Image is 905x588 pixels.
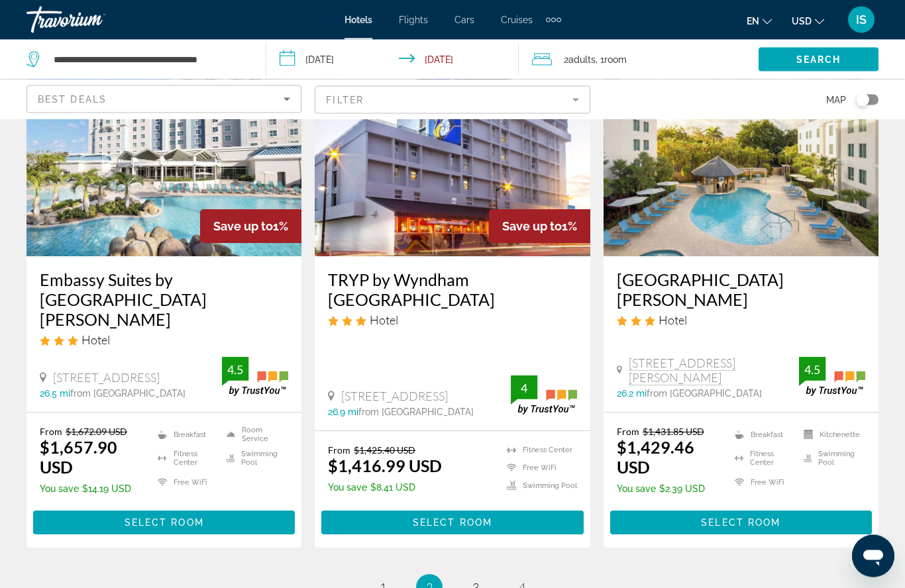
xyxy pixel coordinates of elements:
[266,40,519,79] button: Check-in date: Nov 21, 2025 Check-out date: Nov 28, 2025
[596,50,627,69] span: , 1
[370,313,398,328] span: Hotel
[799,362,825,378] div: 4.5
[27,45,301,257] img: Hotel image
[610,511,872,535] button: Select Room
[647,389,762,399] span: from [GEOGRAPHIC_DATA]
[321,514,583,529] a: Select Room
[759,48,878,72] button: Search
[617,484,656,495] span: You save
[328,313,576,328] div: 3 star Hotel
[797,426,865,444] li: Kitchenette
[328,407,358,418] span: 26.9 mi
[151,450,219,467] li: Fitness Center
[33,514,295,529] a: Select Room
[399,15,428,25] a: Flights
[341,389,448,404] span: [STREET_ADDRESS]
[213,220,273,234] span: Save up to
[617,389,647,399] span: 26.2 mi
[40,484,79,495] span: You save
[40,270,288,330] a: Embassy Suites by [GEOGRAPHIC_DATA][PERSON_NAME]
[501,15,533,25] a: Cruises
[701,518,780,528] span: Select Room
[413,518,492,528] span: Select Room
[454,15,474,25] span: Cars
[151,426,219,444] li: Breakfast
[519,40,759,79] button: Travelers: 2 adults, 0 children
[53,371,160,385] span: [STREET_ADDRESS]
[222,362,248,378] div: 4.5
[796,54,841,65] span: Search
[40,438,117,477] ins: $1,657.90 USD
[328,483,442,493] p: $8.41 USD
[502,220,562,234] span: Save up to
[792,11,824,30] button: Change currency
[511,381,537,397] div: 4
[315,85,590,115] button: Filter
[852,535,894,577] iframe: Botón para iniciar la ventana de mensajería
[792,16,812,26] span: USD
[40,389,70,399] span: 26.5 mi
[33,511,295,535] button: Select Room
[125,518,204,528] span: Select Room
[610,514,872,529] a: Select Room
[844,6,878,34] button: User Menu
[40,333,288,348] div: 3 star Hotel
[617,270,865,310] a: [GEOGRAPHIC_DATA][PERSON_NAME]
[728,474,796,491] li: Free WiFi
[826,91,846,109] span: Map
[40,426,62,438] span: From
[66,426,127,438] del: $1,672.09 USD
[846,94,878,106] button: Toggle map
[617,438,694,477] ins: $1,429.46 USD
[328,456,442,476] ins: $1,416.99 USD
[500,481,577,492] li: Swimming Pool
[81,333,110,348] span: Hotel
[728,426,796,444] li: Breakfast
[328,483,367,493] span: You save
[604,54,627,65] span: Room
[747,16,759,26] span: en
[511,376,577,415] img: trustyou-badge.svg
[643,426,704,438] del: $1,431.85 USD
[220,450,288,467] li: Swimming Pool
[315,45,590,257] img: Hotel image
[617,484,718,495] p: $2.39 USD
[546,9,561,30] button: Extra navigation items
[200,210,301,244] div: 1%
[328,270,576,310] a: TRYP by Wyndham [GEOGRAPHIC_DATA]
[222,358,288,397] img: trustyou-badge.svg
[564,50,596,69] span: 2
[489,210,590,244] div: 1%
[354,445,415,456] del: $1,425.40 USD
[151,474,219,491] li: Free WiFi
[659,313,687,328] span: Hotel
[568,54,596,65] span: Adults
[38,94,107,105] span: Best Deals
[70,389,186,399] span: from [GEOGRAPHIC_DATA]
[856,13,867,26] span: IS
[358,407,474,418] span: from [GEOGRAPHIC_DATA]
[38,91,290,107] mat-select: Sort by
[797,450,865,467] li: Swimming Pool
[617,426,639,438] span: From
[328,445,350,456] span: From
[604,45,878,257] img: Hotel image
[617,313,865,328] div: 3 star Hotel
[728,450,796,467] li: Fitness Center
[500,445,577,456] li: Fitness Center
[40,484,141,495] p: $14.19 USD
[747,11,772,30] button: Change language
[321,511,583,535] button: Select Room
[500,463,577,474] li: Free WiFi
[345,15,372,25] a: Hotels
[220,426,288,444] li: Room Service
